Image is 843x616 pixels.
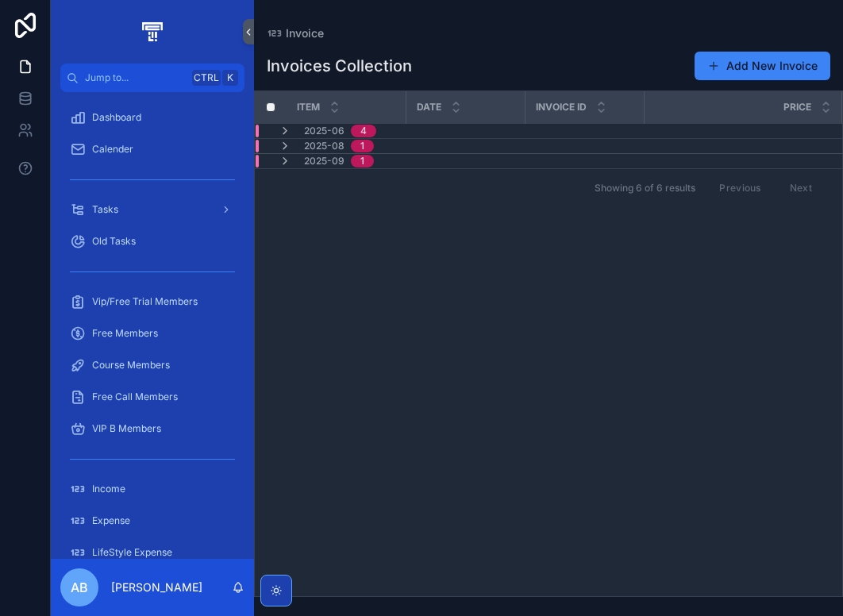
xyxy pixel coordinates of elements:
[304,140,345,152] span: 2025-08
[60,351,244,379] a: Course Members
[60,319,244,348] a: Free Members
[92,483,125,495] span: Income
[360,140,364,152] div: 1
[783,101,811,114] span: Price
[92,359,170,372] span: Course Members
[92,235,136,248] span: Old Tasks
[51,92,254,559] div: scrollable content
[224,71,237,84] span: K
[92,111,141,124] span: Dashboard
[111,579,202,595] p: [PERSON_NAME]
[304,125,345,137] span: 2025-06
[267,25,324,41] a: Invoice
[60,135,244,164] a: Calender
[360,125,367,137] div: 4
[360,155,364,167] div: 1
[60,287,244,316] a: Vip/Free Trial Members
[92,327,158,340] span: Free Members
[60,538,244,567] a: LifeStyle Expense
[536,101,587,114] span: Invoice ID
[92,203,118,216] span: Tasks
[60,506,244,535] a: Expense
[92,546,172,559] span: LifeStyle Expense
[85,71,186,84] span: Jump to...
[60,103,244,132] a: Dashboard
[417,101,441,114] span: Date
[60,475,244,503] a: Income
[60,227,244,256] a: Old Tasks
[139,19,165,44] img: App logo
[60,414,244,443] a: VIP B Members
[595,182,695,194] span: Showing 6 of 6 results
[92,295,198,308] span: Vip/Free Trial Members
[60,383,244,411] a: Free Call Members
[192,70,221,86] span: Ctrl
[92,514,130,527] span: Expense
[60,195,244,224] a: Tasks
[60,64,244,92] button: Jump to...CtrlK
[71,578,88,597] span: AB
[695,52,830,80] button: Add New Invoice
[304,155,345,167] span: 2025-09
[286,25,324,41] span: Invoice
[267,55,412,77] h1: Invoices Collection
[92,143,133,156] span: Calender
[92,391,178,403] span: Free Call Members
[297,101,320,114] span: Item
[92,422,161,435] span: VIP B Members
